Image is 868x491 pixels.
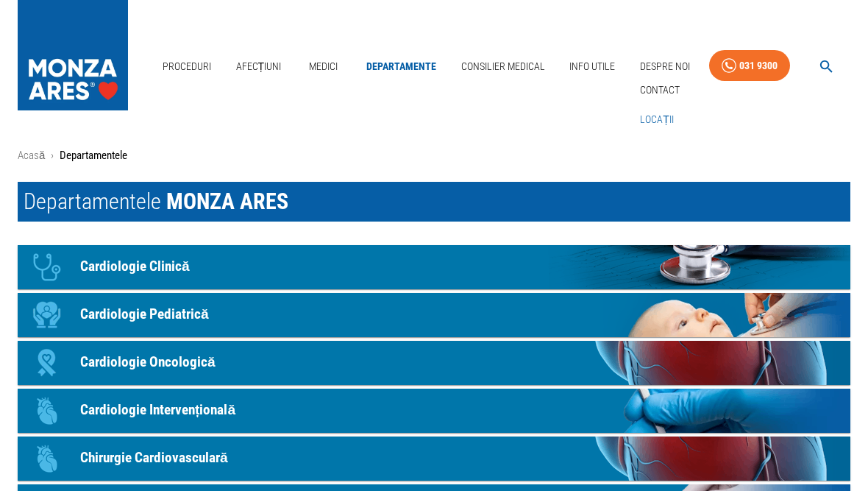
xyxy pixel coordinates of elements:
a: IconCardiologie Pediatrică [18,293,850,337]
p: Cardiologie Pediatrică [80,304,209,325]
p: Cardiologie Clinică [80,256,190,278]
a: IconCardiologie Intervențională [18,389,850,433]
a: Departamente [360,52,442,82]
p: Chirurgie Cardiovasculară [80,448,228,469]
a: IconChirurgie Cardiovasculară [18,437,850,481]
a: Medici [300,52,347,82]
a: IconCardiologie Oncologică [18,341,850,385]
a: Info Utile [563,52,621,82]
a: Contact [637,78,683,102]
div: Icon [25,293,69,337]
p: Cardiologie Oncologică [80,352,216,373]
div: Icon [25,437,69,481]
div: Icon [25,389,69,433]
a: Proceduri [157,52,217,82]
a: Locații [637,107,677,132]
nav: secondary mailbox folders [634,75,686,135]
div: 031 9300 [739,57,778,75]
p: Departamentele [60,147,127,164]
a: Consilier Medical [455,52,551,82]
a: Afecțiuni [230,52,288,82]
a: Acasă [18,149,45,162]
div: Contact [634,75,686,105]
li: › [51,147,54,164]
p: Cardiologie Intervențională [80,400,235,421]
nav: breadcrumb [18,147,850,164]
div: Icon [25,341,69,385]
a: IconCardiologie Clinică [18,245,850,289]
div: Locații [634,105,686,135]
span: MONZA ARES [166,188,288,214]
a: 031 9300 [709,50,790,82]
h1: Departamentele [18,182,850,222]
div: Icon [25,245,69,289]
a: Despre Noi [634,52,696,82]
